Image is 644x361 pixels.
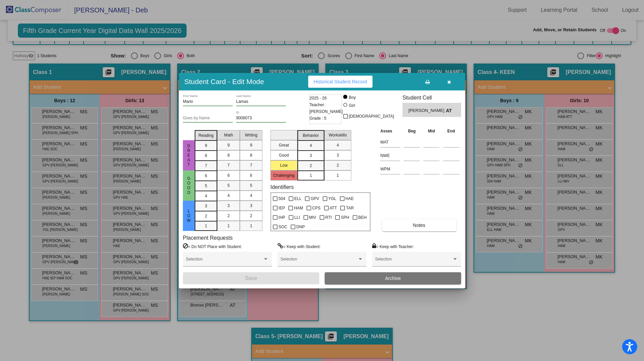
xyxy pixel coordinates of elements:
span: 1 [205,223,207,229]
span: 8 [250,152,252,158]
span: 3 [336,152,339,158]
span: Grade : 5 [310,115,326,122]
span: 6 [227,172,230,178]
span: TAR [346,204,354,212]
span: 5 [227,183,230,189]
span: Low [186,209,192,223]
span: CPS [312,204,321,212]
th: Mid [422,127,441,135]
span: Notes [413,223,425,228]
span: Archive [385,276,401,281]
span: Good [186,176,192,195]
button: Historical Student Record [308,76,373,88]
span: MIV [309,213,316,222]
span: Great [186,144,192,167]
label: = Keep with Student: [278,243,321,250]
button: Notes [382,219,456,231]
span: Workskills [329,132,347,138]
span: 6 [205,173,207,179]
span: ATT [330,204,337,212]
input: assessment [380,151,400,161]
span: Save [245,275,257,281]
span: 5 [205,183,207,189]
span: 2 [250,213,252,219]
span: 7 [227,162,230,168]
label: = Keep with Teacher: [372,243,414,250]
span: HAE [346,195,354,203]
h3: Student Card - Edit Mode [184,77,264,86]
h3: Student Cell [402,94,461,101]
span: SOC [279,223,287,231]
span: 9 [250,142,252,148]
span: 1 [310,172,312,178]
span: 4 [227,193,230,199]
span: 4 [205,193,207,199]
span: 3 [227,203,230,209]
span: 9 [227,142,230,148]
div: Boy [349,94,356,101]
span: Writing [245,132,257,138]
span: 9 [205,143,207,149]
div: Girl [349,103,355,109]
span: 8 [205,153,207,159]
span: 4 [250,193,252,199]
button: Save [183,272,319,284]
span: 2 [336,162,339,168]
span: 1 [336,172,339,178]
input: goes by name [183,116,233,121]
span: Behavior [303,132,319,138]
span: Reading [198,132,214,138]
th: Beg [402,127,422,135]
span: DNP [296,223,305,231]
span: 4 [310,143,312,149]
span: GPV [311,195,319,203]
span: BEH [358,213,367,222]
span: 3 [310,153,312,159]
span: 1 [227,223,230,229]
span: AT [446,107,455,114]
span: RTI [325,213,332,222]
th: Asses [379,127,402,135]
label: Placement Requests [183,235,233,241]
span: HAM [294,204,303,212]
span: 2 [310,163,312,169]
input: Enter ID [236,116,286,121]
span: 7 [250,162,252,168]
span: 5 [250,183,252,189]
input: assessment [380,137,400,147]
span: YGL [328,195,336,203]
label: Identifiers [270,184,294,190]
span: [DEMOGRAPHIC_DATA] [349,112,394,120]
span: Teacher: [PERSON_NAME] [310,102,343,115]
span: 7 [205,163,207,169]
span: 1 [250,223,252,229]
span: 4 [336,142,339,148]
span: 2025 - 26 [310,95,327,102]
label: = Do NOT Place with Student: [183,243,242,250]
input: assessment [380,164,400,174]
span: Historical Student Record [314,79,367,84]
span: 3 [205,203,207,209]
span: 8 [227,152,230,158]
span: 3 [250,203,252,209]
span: IHP [279,213,285,222]
span: 504 [279,195,285,203]
span: SPH [341,213,349,222]
span: IEP [279,204,285,212]
button: Archive [325,272,461,284]
span: 2 [205,213,207,219]
span: LLI [294,213,300,222]
span: 6 [250,172,252,178]
span: [PERSON_NAME] [408,107,446,114]
span: ELL [294,195,301,203]
span: Math [224,132,233,138]
th: End [441,127,461,135]
span: 2 [227,213,230,219]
